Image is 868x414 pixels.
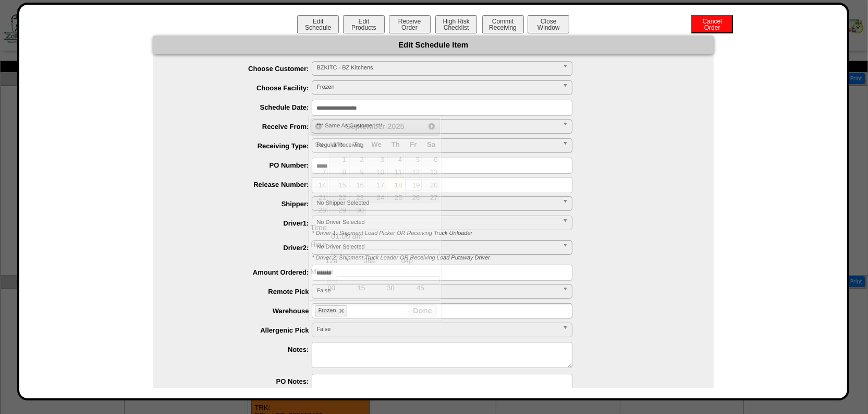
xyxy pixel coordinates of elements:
dt: Minute [310,268,440,276]
td: 12a [313,256,350,265]
a: CloseWindow [527,23,570,31]
a: 23 [349,192,366,203]
a: 17 [367,179,386,191]
a: 9 [349,167,366,178]
label: PO Notes: [174,377,312,385]
span: Wednesday [371,140,382,148]
a: 11 [387,167,404,178]
a: 28 [311,204,328,216]
span: Prev [314,122,323,131]
label: Allergenic Pick [174,326,312,334]
a: 14 [311,179,328,191]
a: 13 [423,167,439,178]
button: EditSchedule [297,15,339,33]
div: * Driver 1: Shipment Load Picker OR Receiving Truck Unloader [304,230,714,236]
a: 27 [423,192,439,203]
span: Frozen [316,81,558,93]
a: 30 [349,204,366,216]
label: Choose Customer: [174,65,312,73]
a: 7 [311,167,328,178]
span: September [346,123,385,131]
dt: Hour [310,241,440,249]
a: 2 [349,153,366,165]
label: Driver1: [174,219,312,227]
label: Warehouse [174,307,312,315]
span: Sunday [315,140,324,148]
label: Release Number: [174,181,312,188]
label: Driver2: [174,244,312,252]
span: Friday [410,140,417,148]
label: Choose Facility: [174,84,312,92]
a: 22 [329,192,348,203]
a: 21 [311,192,328,203]
td: 15 [346,283,376,292]
a: 12 [405,167,422,178]
a: 3 [367,153,386,165]
button: ReceiveOrder [389,15,431,33]
label: Notes: [174,346,312,353]
a: 1 [329,153,348,165]
td: 45 [406,283,435,292]
button: CancelOrder [691,15,733,33]
button: CommitReceiving [482,15,524,33]
a: 16 [349,179,366,191]
span: Next [427,122,436,131]
label: Shipper: [174,200,312,208]
a: 24 [367,192,386,203]
span: Thursday [392,140,400,148]
td: 00 [317,283,347,292]
a: 25 [387,192,404,203]
span: False [316,323,558,336]
a: 8 [329,167,348,178]
td: 30 [376,283,406,292]
label: Schedule Date: [174,103,312,111]
a: 6 [423,153,439,165]
label: PO Number: [174,161,312,169]
a: 20 [423,179,439,191]
button: EditProducts [343,15,385,33]
label: Amount Ordered: [174,268,312,276]
label: Remote Pick [174,288,312,295]
span: 2025 [387,123,405,131]
dt: Time [310,224,440,232]
div: * Driver 2: Shipment Truck Loader OR Receiving Load Putaway Driver [304,255,714,261]
button: High RiskChecklist [435,15,477,33]
a: High RiskChecklist [434,24,480,31]
span: Saturday [427,140,435,148]
td: 08a [350,256,388,265]
a: 26 [405,192,422,203]
span: Tuesday [353,140,361,148]
label: Receiving Type: [174,142,312,150]
a: 4 [387,153,404,165]
dd: 01:00 am [331,232,440,241]
div: Edit Schedule Item [153,36,714,54]
td: 04p [388,256,426,265]
button: Done [408,304,437,317]
a: 10 [367,167,386,178]
a: 15 [329,179,348,191]
span: Monday [334,140,344,148]
span: BZKITC - BZ Kitchens [316,62,558,74]
a: 19 [405,179,422,191]
button: Now [313,304,339,317]
a: Next [425,120,438,133]
label: Receive From: [174,123,312,131]
a: 29 [329,204,348,216]
a: 5 [405,153,422,165]
a: 18 [387,179,404,191]
button: CloseWindow [528,15,569,33]
a: Prev [312,120,325,133]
